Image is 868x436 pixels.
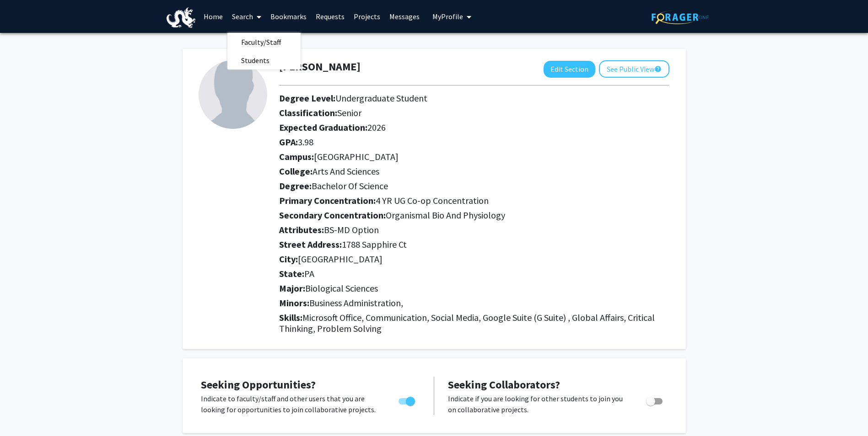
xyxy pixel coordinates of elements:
[199,60,267,129] img: Profile Picture
[652,10,709,24] img: ForagerOne Logo
[337,107,361,118] span: Senior
[298,253,383,265] span: [GEOGRAPHIC_DATA]
[349,0,385,32] a: Projects
[7,395,39,429] iframe: Chat
[279,181,669,191] h2: Degree:
[227,53,301,67] a: Students
[304,268,314,279] span: PA
[279,93,669,104] h2: Degree Level:
[279,151,669,162] h2: Campus:
[227,35,301,49] a: Faculty/Staff
[385,0,424,32] a: Messages
[199,0,227,32] a: Home
[279,195,669,206] h2: Primary Concentration:
[227,33,295,51] span: Faculty/Staff
[324,224,379,235] span: BS-MD Option
[201,378,316,392] span: Seeking Opportunities?
[279,239,669,250] h2: Street Address:
[279,107,669,118] h2: Classification:
[448,393,629,415] p: Indicate if you are looking for other students to join you on collaborative projects.
[279,312,655,334] span: Microsoft Office, Communication, Social Media, Google Suite (G Suite) , Global Affairs, Critical ...
[201,393,381,415] p: Indicate to faculty/staff and other users that you are looking for opportunities to join collabor...
[298,136,313,148] span: 3.98
[309,297,403,308] span: Business Administration,
[367,122,386,133] span: 2026
[599,60,669,78] button: See Public View
[279,283,669,294] h2: Major:
[313,165,379,177] span: Arts And Sciences
[311,0,349,32] a: Requests
[654,64,662,74] mat-icon: help
[279,224,669,235] h2: Attributes:
[642,393,668,407] div: Toggle
[227,51,283,69] span: Students
[312,180,388,191] span: Bachelor Of Science
[167,7,196,28] img: Drexel University Logo
[279,60,361,74] h1: [PERSON_NAME]
[432,12,463,21] span: My Profile
[395,393,420,407] div: Toggle
[279,122,669,133] h2: Expected Graduation:
[266,0,311,32] a: Bookmarks
[279,298,669,308] h2: Minors:
[279,166,669,177] h2: College:
[227,0,266,32] a: Search
[305,282,378,294] span: Biological Sciences
[342,239,407,250] span: 1788 Sapphire Ct
[448,378,560,392] span: Seeking Collaborators?
[376,195,489,206] span: 4 YR UG Co-op Concentration
[279,312,669,334] h2: Skills:
[386,209,505,221] span: Organismal Bio And Physiology
[279,254,669,265] h2: City:
[544,61,595,78] button: Edit Section
[279,137,669,148] h2: GPA:
[335,92,427,104] span: Undergraduate Student
[314,151,399,162] span: [GEOGRAPHIC_DATA]
[279,210,669,221] h2: Secondary Concentration:
[279,268,669,279] h2: State:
